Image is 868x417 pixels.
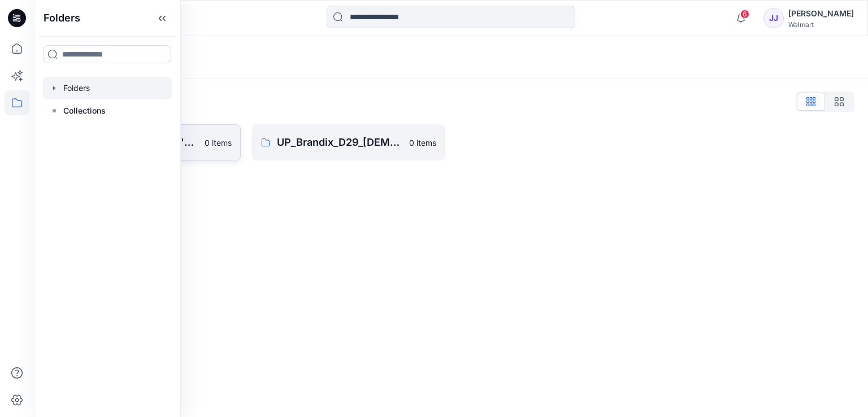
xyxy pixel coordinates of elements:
div: [PERSON_NAME] [788,7,854,20]
p: 0 items [205,137,232,149]
div: Walmart [788,20,854,29]
p: UP_Brandix_D29_[DEMOGRAPHIC_DATA] Joyspun Intimates [277,134,402,150]
span: 6 [740,10,749,19]
div: JJ [763,8,784,28]
p: 0 items [409,137,436,149]
p: Collections [63,104,106,118]
a: UP_Brandix_D29_[DEMOGRAPHIC_DATA] Joyspun Intimates0 items [252,124,445,160]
